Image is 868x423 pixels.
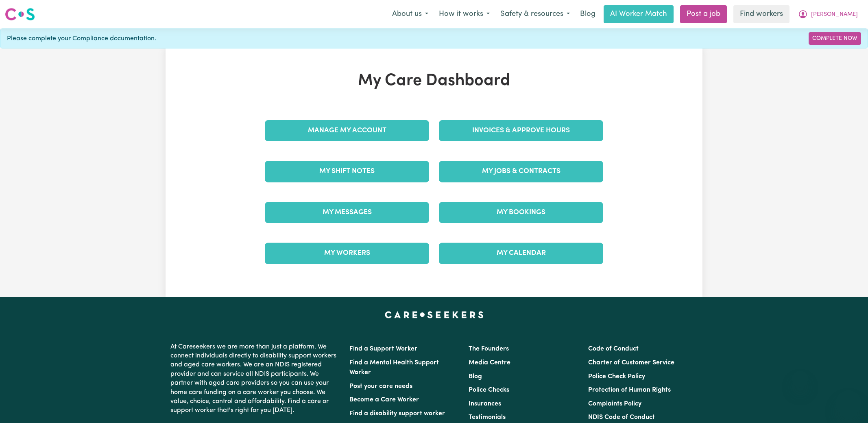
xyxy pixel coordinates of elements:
a: Post a job [680,5,727,23]
a: Find a disability support worker [349,410,445,417]
a: The Founders [469,346,509,352]
a: Find workers [733,5,789,23]
a: Invoices & Approve Hours [439,120,603,141]
a: Police Check Policy [588,373,645,380]
a: My Bookings [439,202,603,223]
button: How it works [434,6,495,23]
a: Manage My Account [265,120,429,141]
a: AI Worker Match [604,5,674,23]
a: My Messages [265,202,429,223]
button: About us [387,6,434,23]
a: Blog [575,5,600,23]
iframe: Close message [792,371,808,387]
a: My Calendar [439,243,603,264]
a: Find a Support Worker [349,346,417,352]
a: Post your care needs [349,383,412,390]
a: Become a Care Worker [349,397,419,403]
a: My Jobs & Contracts [439,161,603,182]
a: Complete Now [809,32,861,45]
a: Find a Mental Health Support Worker [349,359,439,376]
button: My Account [793,6,863,23]
h1: My Care Dashboard [260,71,608,91]
img: Careseekers logo [5,7,35,22]
a: Insurances [469,401,501,407]
span: Please complete your Compliance documentation. [7,34,156,44]
a: My Shift Notes [265,161,429,182]
a: Careseekers logo [5,5,35,24]
iframe: Button to launch messaging window [835,390,861,416]
a: Code of Conduct [588,346,639,352]
a: Careseekers home page [385,311,484,318]
a: My Workers [265,243,429,264]
a: Police Checks [469,387,509,393]
button: Safety & resources [495,6,575,23]
a: Protection of Human Rights [588,387,671,393]
a: Charter of Customer Service [588,359,674,366]
a: NDIS Code of Conduct [588,414,655,421]
a: Testimonials [469,414,506,421]
p: At Careseekers we are more than just a platform. We connect individuals directly to disability su... [170,339,340,419]
a: Complaints Policy [588,401,641,407]
span: [PERSON_NAME] [811,10,858,19]
a: Media Centre [469,359,510,366]
a: Blog [469,373,482,380]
